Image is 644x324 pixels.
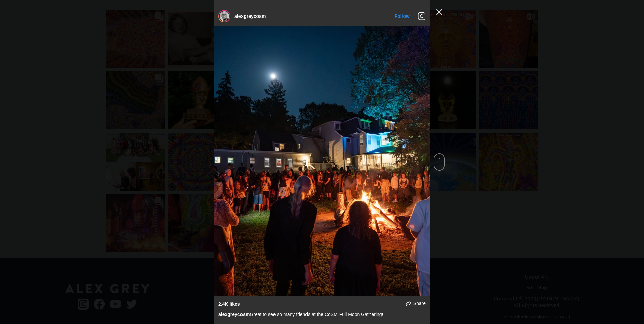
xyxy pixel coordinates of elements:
span: Share [413,300,426,306]
div: 2.4K likes [218,301,240,307]
img: alexgreycosm [220,11,229,21]
a: alexgreycosm [218,312,250,317]
a: alexgreycosm [234,13,266,19]
a: Follow [395,13,410,19]
button: Close Instagram Feed Popup [434,7,445,18]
